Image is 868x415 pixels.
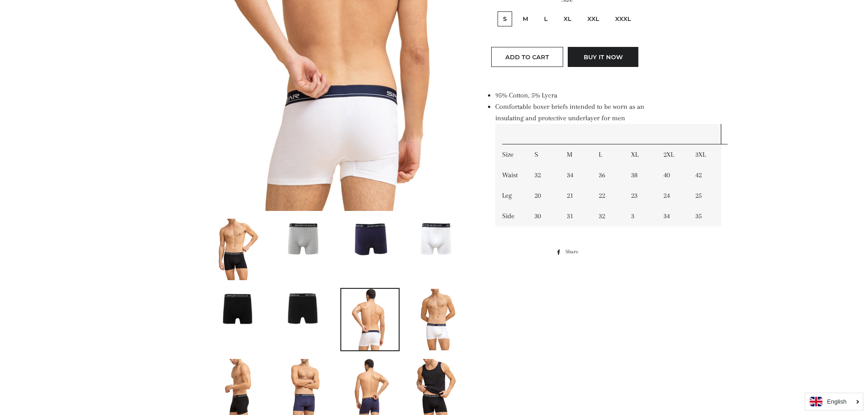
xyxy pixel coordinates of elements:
[349,289,390,350] img: Load image into Gallery viewer, Men&#39;s Sportswear Boxer Briefs
[495,144,528,165] td: Size
[592,144,624,165] td: L
[624,206,657,226] td: 3
[275,219,333,257] img: Load image into Gallery viewer, Men&#39;s Sportswear Boxer Briefs
[495,206,528,226] td: Side
[624,185,657,206] td: 23
[341,219,399,257] img: Load image into Gallery viewer, Men&#39;s Sportswear Boxer Briefs
[528,206,560,226] td: 30
[592,165,624,185] td: 36
[688,206,721,226] td: 35
[560,144,592,165] td: M
[407,219,465,257] img: Load image into Gallery viewer, Men&#39;s Sportswear Boxer Briefs
[688,185,721,206] td: 25
[560,165,592,185] td: 34
[517,11,534,26] label: M
[539,11,553,26] label: L
[688,165,721,185] td: 42
[498,11,512,26] label: S
[657,206,689,226] td: 34
[275,289,333,327] img: Load image into Gallery viewer, Men&#39;s Sportswear Boxer Briefs
[528,185,560,206] td: 20
[610,11,637,26] label: XXXL
[657,165,689,185] td: 40
[624,165,657,185] td: 38
[582,11,605,26] label: XXL
[495,185,528,206] td: Leg
[592,185,624,206] td: 22
[495,91,557,99] span: 95% Cotton, 5% Lycra
[495,165,528,185] td: Waist
[528,144,560,165] td: S
[568,47,638,67] button: Buy it now
[416,289,457,350] img: Load image into Gallery viewer, Men&#39;s Sportswear Boxer Briefs
[827,399,847,405] i: English
[528,165,560,185] td: 32
[491,47,563,67] button: Add to Cart
[657,144,689,165] td: 2XL
[624,144,657,165] td: XL
[657,185,689,206] td: 24
[560,185,592,206] td: 21
[688,144,721,165] td: 3XL
[217,219,258,280] img: Load image into Gallery viewer, Men&#39;s Sportswear Boxer Briefs
[565,247,583,257] span: Share
[505,53,549,61] span: Add to Cart
[560,206,592,226] td: 31
[810,397,858,406] a: English
[592,206,624,226] td: 32
[495,101,648,226] li: Comfortable boxer briefs intended to be worn as an insulating and protective underlayer for men
[210,289,267,327] img: Load image into Gallery viewer, Men&#39;s Sportswear Boxer Briefs
[558,11,577,26] label: XL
